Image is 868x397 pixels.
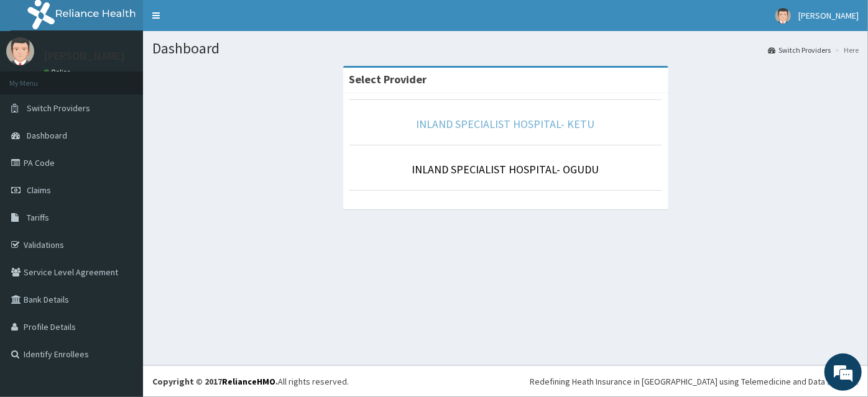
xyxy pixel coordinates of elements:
footer: All rights reserved. [143,365,868,397]
span: Claims [27,185,51,196]
a: INLAND SPECIALIST HOSPITAL- KETU [417,117,595,131]
div: Minimize live chat window [204,6,234,36]
span: Dashboard [27,130,67,141]
h1: Dashboard [152,40,859,57]
span: We're online! [72,119,172,245]
strong: Copyright © 2017 . [152,376,278,387]
a: Online [44,68,73,76]
img: d_794563401_company_1708531726252_794563401 [23,62,50,93]
a: Switch Providers [768,45,831,55]
div: Redefining Heath Insurance in [GEOGRAPHIC_DATA] using Telemedicine and Data Science! [530,375,859,388]
span: [PERSON_NAME] [798,10,859,21]
img: User Image [775,8,791,24]
textarea: Type your message and hit 'Enter' [6,265,237,308]
span: Tariffs [27,212,49,223]
p: [PERSON_NAME] [44,50,125,62]
li: Here [832,45,859,55]
strong: Select Provider [349,72,427,86]
span: Switch Providers [27,103,90,114]
a: RelianceHMO [222,376,275,387]
a: INLAND SPECIALIST HOSPITAL- OGUDU [412,162,599,176]
div: Chat with us now [65,70,209,86]
img: User Image [6,37,34,65]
